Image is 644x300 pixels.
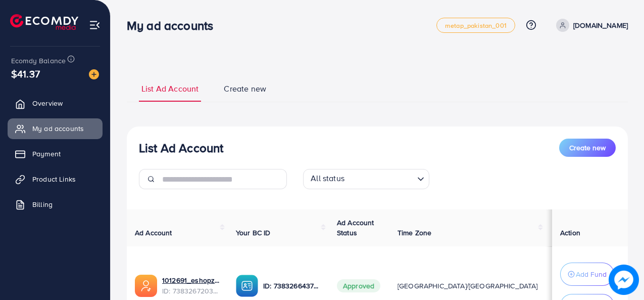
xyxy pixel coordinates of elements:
p: ID: 7383266437454037009 [263,280,321,292]
span: Your BC ID [236,228,271,238]
span: All status [309,170,346,187]
img: ic-ba-acc.ded83a64.svg [236,275,258,297]
p: [DOMAIN_NAME] [573,19,628,31]
a: metap_pakistan_001 [436,18,515,33]
span: Overview [32,98,63,108]
a: Billing [8,194,103,215]
span: Ad Account [135,228,172,238]
span: Action [560,228,580,238]
span: Billing [32,199,53,209]
span: List Ad Account [141,83,199,95]
button: Add Fund [560,263,614,286]
a: Overview [8,93,103,113]
input: Search for option [348,171,413,187]
img: logo [10,14,78,30]
span: My ad accounts [32,123,84,134]
span: Product Links [32,174,76,184]
a: [DOMAIN_NAME] [552,19,628,32]
a: 1012691_eshopz account_1719050871167 [162,275,220,285]
span: metap_pakistan_001 [445,22,507,29]
span: Ecomdy Balance [11,56,66,66]
span: $41.37 [11,66,40,81]
h3: My ad accounts [127,18,221,33]
span: Payment [32,149,61,159]
a: My ad accounts [8,118,103,139]
span: Create new [224,83,266,95]
img: menu [89,19,101,31]
button: Create new [559,139,616,157]
img: image [609,265,639,295]
a: Payment [8,144,103,164]
img: image [89,69,99,79]
span: ID: 7383267203531145233 [162,286,220,296]
span: [GEOGRAPHIC_DATA]/[GEOGRAPHIC_DATA] [398,281,538,291]
div: <span class='underline'>1012691_eshopz account_1719050871167</span></br>7383267203531145233 [162,275,220,296]
p: Add Fund [576,268,607,280]
img: ic-ads-acc.e4c84228.svg [135,275,157,297]
span: Approved [337,279,380,292]
span: Ad Account Status [337,218,374,238]
span: Create new [569,143,606,153]
a: Product Links [8,169,103,189]
span: Time Zone [398,228,431,238]
div: Search for option [303,169,429,189]
h3: List Ad Account [139,141,223,155]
